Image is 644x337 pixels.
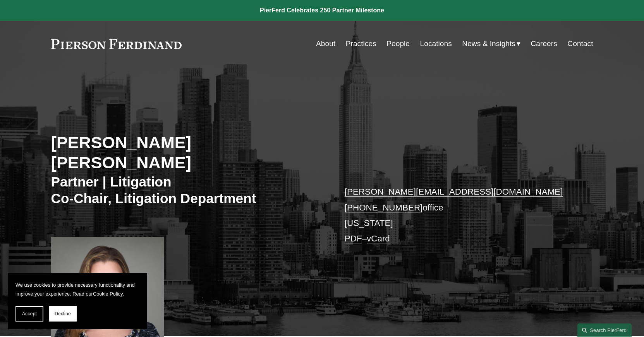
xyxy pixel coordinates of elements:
[8,273,147,329] section: Cookie banner
[93,291,123,297] a: Cookie Policy
[15,281,139,298] p: We use cookies to provide necessary functionality and improve your experience. Read our .
[51,132,322,173] h2: [PERSON_NAME] [PERSON_NAME]
[346,36,376,51] a: Practices
[55,311,71,316] span: Decline
[386,36,410,51] a: People
[345,234,362,243] a: PDF
[462,37,515,51] span: News & Insights
[316,36,335,51] a: About
[567,36,593,51] a: Contact
[22,311,37,316] span: Accept
[15,306,43,322] button: Accept
[345,184,570,246] p: office [US_STATE] –
[345,187,563,197] a: [PERSON_NAME][EMAIL_ADDRESS][DOMAIN_NAME]
[531,36,557,51] a: Careers
[367,234,390,243] a: vCard
[420,36,452,51] a: Locations
[577,323,632,337] a: Search this site
[51,173,322,207] h3: Partner | Litigation Co-Chair, Litigation Department
[49,306,77,322] button: Decline
[462,36,520,51] a: folder dropdown
[345,203,423,212] a: [PHONE_NUMBER]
